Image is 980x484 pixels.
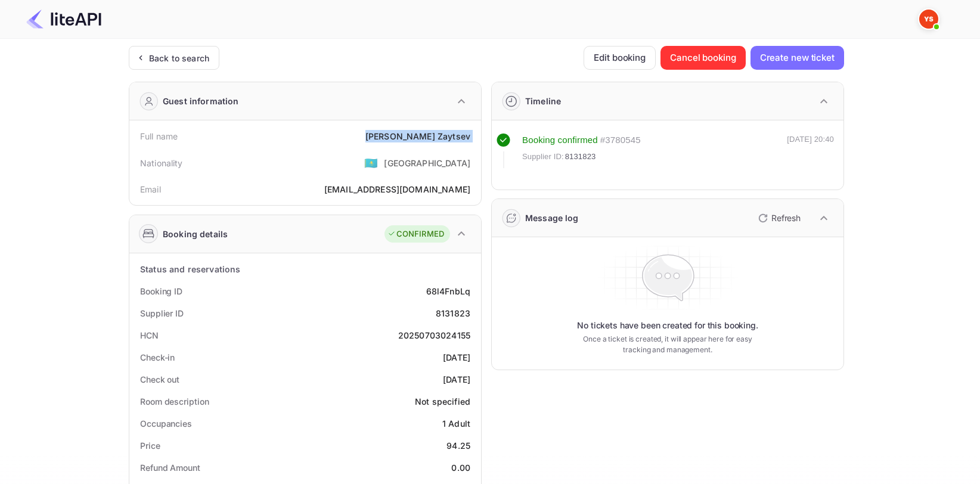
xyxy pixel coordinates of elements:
div: 0.00 [451,461,470,474]
div: Nationality [140,157,183,169]
div: Booking ID [140,285,182,297]
div: Email [140,183,161,196]
button: Create new ticket [750,46,844,70]
button: Cancel booking [660,46,746,70]
div: [DATE] 20:40 [787,134,834,168]
img: LiteAPI Logo [26,10,101,29]
div: 94.25 [446,439,470,452]
p: No tickets have been created for this booking. [577,319,758,331]
div: [PERSON_NAME] Zaytsev [365,130,470,142]
div: CONFIRMED [387,228,444,240]
div: Refund Amount [140,461,200,474]
div: 20250703024155 [398,329,470,342]
div: Booking confirmed [522,134,598,147]
div: # 3780545 [600,134,641,147]
div: Occupancies [140,417,192,430]
div: [GEOGRAPHIC_DATA] [384,157,470,169]
div: Status and reservations [140,263,240,275]
div: 1 Adult [442,417,470,430]
div: Check out [140,373,179,386]
span: United States [364,152,378,173]
div: Back to search [149,52,209,64]
div: Timeline [525,95,561,107]
div: Room description [140,395,209,408]
div: Booking details [163,228,228,240]
div: Not specified [415,395,470,408]
div: Guest information [163,95,239,107]
div: [DATE] [443,351,470,364]
div: 68l4FnbLq [426,285,470,297]
button: Refresh [751,209,805,228]
div: 8131823 [436,307,470,319]
p: Refresh [771,212,801,224]
span: Supplier ID: [522,151,564,163]
img: Yandex Support [919,10,938,29]
div: Check-in [140,351,175,364]
div: Message log [525,212,579,224]
span: 8131823 [565,151,596,163]
div: [EMAIL_ADDRESS][DOMAIN_NAME] [324,183,470,196]
div: Supplier ID [140,307,184,319]
div: HCN [140,329,159,342]
div: [DATE] [443,373,470,386]
button: Edit booking [584,46,656,70]
p: Once a ticket is created, it will appear here for easy tracking and management. [573,334,762,355]
div: Price [140,439,160,452]
div: Full name [140,130,178,142]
